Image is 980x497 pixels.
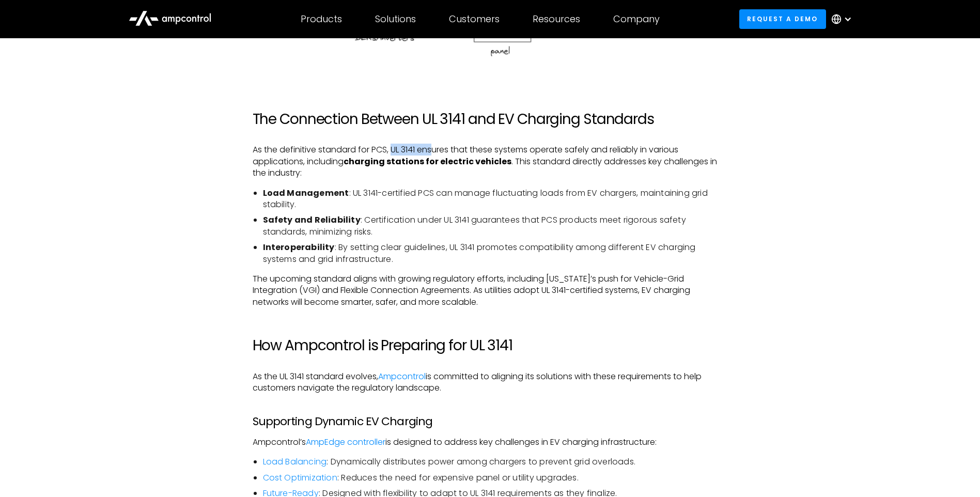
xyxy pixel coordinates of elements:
[613,13,660,25] div: Company
[449,13,500,25] div: Customers
[263,472,728,484] li: : Reduces the need for expensive panel or utility upgrades.
[301,13,342,25] div: Products
[263,472,337,484] a: Cost Optimization
[263,456,728,468] li: : Dynamically distributes power among chargers to prevent grid overloads.
[253,144,728,179] p: As the definitive standard for PCS, UL 3141 ensures that these systems operate safely and reliabl...
[253,437,728,448] p: Ampcontrol’s is designed to address key challenges in EV charging infrastructure:
[533,13,580,25] div: Resources
[263,188,728,211] li: : UL 3141-certified PCS can manage fluctuating loads from EV chargers, maintaining grid stability.
[263,241,335,253] strong: Interoperability
[344,156,511,167] strong: charging stations for electric vehicles
[253,371,728,394] p: As the UL 3141 standard evolves, is committed to aligning its solutions with these requirements t...
[263,242,728,265] li: : By setting clear guidelines, UL 3141 promotes compatibility among different EV charging systems...
[263,214,728,238] li: : Certification under UL 3141 guarantees that PCS products meet rigorous safety standards, minimi...
[253,415,728,428] h3: Supporting Dynamic EV Charging
[253,273,728,308] p: The upcoming standard aligns with growing regulatory efforts, including [US_STATE]’s push for Veh...
[306,436,385,448] a: AmpEdge controller
[378,370,426,382] a: Ampcontrol
[375,13,416,25] div: Solutions
[263,187,349,199] strong: Load Management
[253,111,728,128] h2: The Connection Between UL 3141 and EV Charging Standards
[263,214,361,226] strong: Safety and Reliability
[263,456,327,468] a: Load Balancing
[253,337,728,354] h2: How Ampcontrol is Preparing for UL 3141
[739,9,826,28] a: Request a demo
